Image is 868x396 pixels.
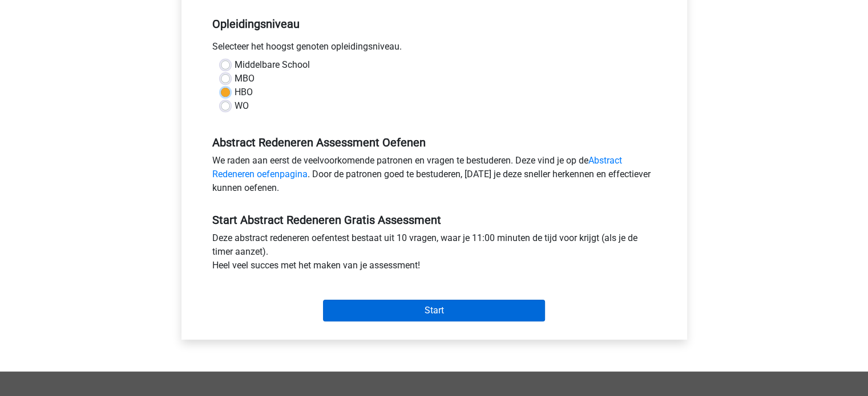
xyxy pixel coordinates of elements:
[235,99,249,113] label: WO
[235,58,310,72] label: Middelbare School
[212,213,656,227] h5: Start Abstract Redeneren Gratis Assessment
[212,136,656,149] h5: Abstract Redeneren Assessment Oefenen
[235,72,255,85] label: MBO
[204,231,665,277] div: Deze abstract redeneren oefentest bestaat uit 10 vragen, waar je 11:00 minuten de tijd voor krijg...
[204,40,665,58] div: Selecteer het hoogst genoten opleidingsniveau.
[235,85,253,99] label: HBO
[204,154,665,199] div: We raden aan eerst de veelvoorkomende patronen en vragen te bestuderen. Deze vind je op de . Door...
[212,13,656,35] h5: Opleidingsniveau
[323,300,545,321] input: Start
